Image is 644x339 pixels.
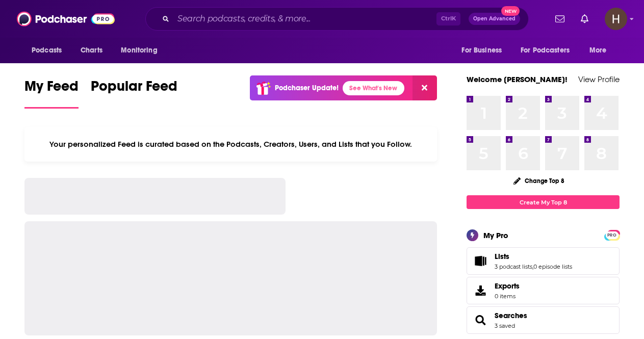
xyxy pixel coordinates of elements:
[577,10,593,28] a: Show notifications dropdown
[343,81,404,95] a: See What's New
[461,43,502,58] span: For Business
[605,8,627,30] button: Show profile menu
[467,247,620,275] span: Lists
[501,6,520,16] span: New
[533,263,572,270] a: 0 episode lists
[495,322,515,329] a: 3 saved
[495,311,527,320] a: Searches
[483,230,508,240] div: My Pro
[91,77,177,109] a: Popular Feed
[582,41,620,60] button: open menu
[32,43,62,58] span: Podcasts
[467,306,620,334] span: Searches
[589,43,607,58] span: More
[532,263,533,270] span: ,
[606,231,618,239] span: PRO
[74,41,109,60] a: Charts
[436,12,460,25] span: Ctrl K
[467,277,620,304] a: Exports
[578,74,620,84] a: View Profile
[470,254,491,268] a: Lists
[173,11,436,27] input: Search podcasts, credits, & more...
[551,10,569,28] a: Show notifications dropdown
[145,7,529,31] div: Search podcasts, credits, & more...
[467,74,568,84] a: Welcome [PERSON_NAME]!
[514,41,584,60] button: open menu
[24,77,79,101] span: My Feed
[454,41,514,60] button: open menu
[605,8,627,30] img: User Profile
[521,43,570,58] span: For Podcasters
[495,252,509,261] span: Lists
[121,43,157,58] span: Monitoring
[470,313,491,327] a: Searches
[17,9,115,29] img: Podchaser - Follow, Share and Rate Podcasts
[467,195,620,209] a: Create My Top 8
[81,43,102,58] span: Charts
[469,13,520,25] button: Open AdvancedNew
[507,174,571,187] button: Change Top 8
[24,41,75,60] button: open menu
[114,41,170,60] button: open menu
[495,263,532,270] a: 3 podcast lists
[275,84,339,92] p: Podchaser Update!
[606,231,618,239] a: PRO
[470,283,491,298] span: Exports
[473,16,516,21] span: Open Advanced
[24,127,437,162] div: Your personalized Feed is curated based on the Podcasts, Creators, Users, and Lists that you Follow.
[495,281,520,291] span: Exports
[91,77,177,101] span: Popular Feed
[605,8,627,30] span: Logged in as M1ndsharePR
[495,252,572,261] a: Lists
[495,293,520,300] span: 0 items
[24,77,79,109] a: My Feed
